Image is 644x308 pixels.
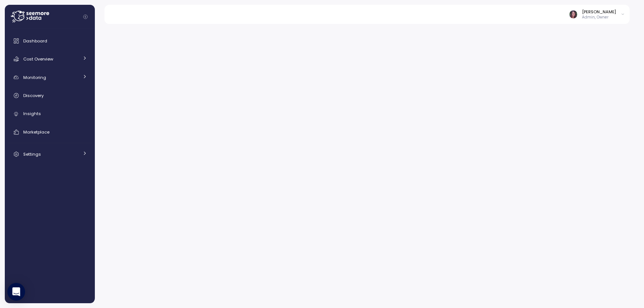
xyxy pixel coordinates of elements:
span: Discovery [23,93,44,98]
span: Cost Overview [23,56,53,62]
button: Collapse navigation [81,14,90,20]
span: Dashboard [23,38,47,44]
p: Admin, Owner [582,15,616,20]
img: ACg8ocLDuIZlR5f2kIgtapDwVC7yp445s3OgbrQTIAV7qYj8P05r5pI=s96-c [569,10,577,18]
span: Monitoring [23,75,46,80]
div: [PERSON_NAME] [582,9,616,15]
a: Marketplace [8,125,92,139]
div: Open Intercom Messenger [7,283,25,301]
a: Insights [8,107,92,121]
a: Settings [8,147,92,162]
span: Insights [23,111,41,117]
a: Dashboard [8,34,92,48]
span: Marketplace [23,129,49,135]
a: Monitoring [8,70,92,85]
a: Discovery [8,88,92,103]
span: Settings [23,151,41,157]
a: Cost Overview [8,52,92,66]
